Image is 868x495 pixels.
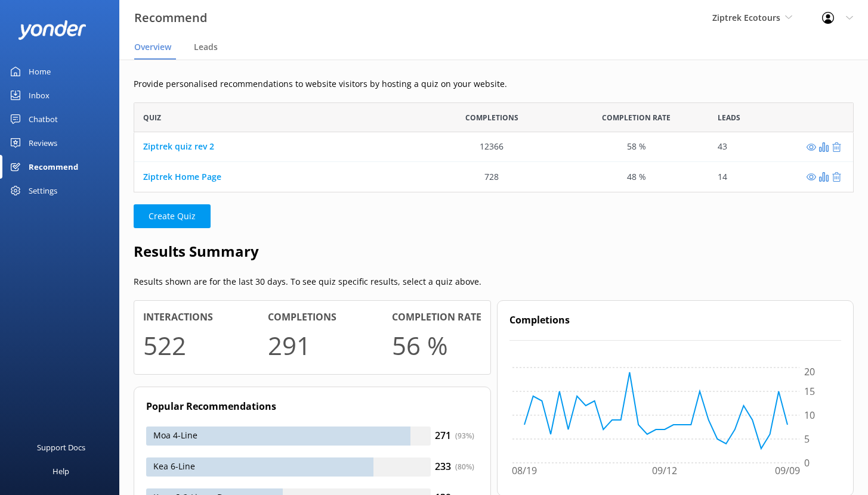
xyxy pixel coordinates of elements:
h4: Interactions [143,310,213,325]
h1: 291 [268,325,311,365]
h4: Completions [268,310,336,325]
button: Create Quiz [134,204,211,228]
div: 58 % [627,141,646,154]
tspan: 5 [804,432,810,445]
span: Leads [194,41,218,53]
tspan: 15 [804,384,815,397]
div: 14 [718,170,727,183]
h4: Popular Recommendations [146,399,478,415]
a: Ziptrek Home Page [143,171,221,182]
div: 12366 [480,141,503,154]
h1: 522 [143,325,186,365]
h3: Recommend [134,8,207,27]
div: 233 [431,459,478,475]
span: Completion Rate [602,112,671,123]
span: Ziptrek Ecotours [712,12,780,23]
h4: Completions [509,313,842,328]
div: Kea 6-Line [146,457,431,477]
tspan: 09/12 [652,464,677,477]
img: yonder-white-logo.png [18,20,87,40]
h4: Completion rate [392,310,481,325]
div: 728 [484,170,499,183]
tspan: 08/19 [512,464,537,477]
span: Overview [134,41,171,53]
div: ( 93 %) [455,430,474,441]
div: Settings [29,179,57,203]
a: Ziptrek quiz rev 2 [143,141,214,152]
div: ( 80 %) [455,461,474,472]
tspan: 09/09 [775,464,800,477]
div: 48 % [627,170,646,183]
div: 43 [718,141,727,154]
span: Quiz [143,112,161,123]
div: Inbox [29,83,50,107]
span: Leads [718,112,740,123]
div: grid [134,132,854,192]
tspan: 0 [804,456,810,469]
div: Support Docs [37,435,85,459]
p: Results shown are for the last 30 days. To see quiz specific results, select a quiz above. [134,275,854,288]
tspan: 10 [804,408,815,421]
p: Provide personalised recommendations to website visitors by hosting a quiz on your website. [134,77,854,91]
div: Recommend [29,155,78,179]
div: 271 [431,428,478,444]
div: Chatbot [29,107,58,131]
h1: 56 % [392,325,448,365]
div: Moa 4-Line [146,426,431,446]
tspan: 20 [804,365,815,378]
div: Help [52,459,69,483]
div: Reviews [29,131,57,155]
div: Home [29,60,51,83]
span: Completions [465,112,518,123]
h2: Results Summary [134,240,854,263]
